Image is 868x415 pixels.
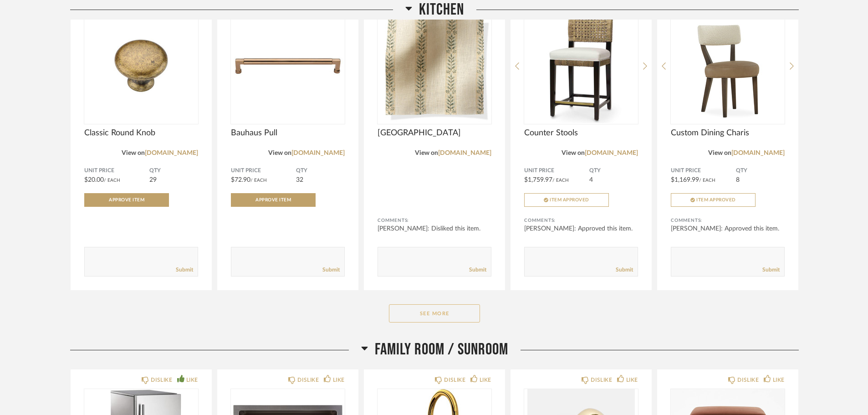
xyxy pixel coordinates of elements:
[296,167,345,174] span: QTY
[291,150,345,156] a: [DOMAIN_NAME]
[773,375,785,384] div: LIKE
[524,224,638,233] div: [PERSON_NAME]: Approved this item.
[333,375,345,384] div: LIKE
[671,167,736,174] span: Unit Price
[268,150,291,156] span: View on
[524,9,638,123] img: undefined
[762,266,780,274] a: Submit
[671,128,785,138] span: Custom Dining Charis
[552,178,569,183] span: / Each
[378,224,491,233] div: [PERSON_NAME]: Disliked this item.
[149,177,157,183] span: 29
[524,193,609,207] button: Item Approved
[84,128,198,138] span: Classic Round Knob
[524,177,552,183] span: $1,759.97
[186,375,198,384] div: LIKE
[149,167,198,174] span: QTY
[671,216,785,225] div: Comments:
[731,150,785,156] a: [DOMAIN_NAME]
[585,150,638,156] a: [DOMAIN_NAME]
[151,375,172,384] div: DISLIKE
[84,193,169,207] button: Approve Item
[104,178,120,183] span: / Each
[296,177,303,183] span: 32
[708,150,731,156] span: View on
[84,167,149,174] span: Unit Price
[109,198,144,202] span: Approve Item
[671,177,699,183] span: $1,169.99
[322,266,340,274] a: Submit
[231,177,250,183] span: $72.90
[378,9,491,123] img: undefined
[699,178,715,183] span: / Each
[84,177,104,183] span: $20.00
[589,167,638,174] span: QTY
[626,375,638,384] div: LIKE
[616,266,633,274] a: Submit
[378,216,491,225] div: Comments:
[438,150,491,156] a: [DOMAIN_NAME]
[122,150,145,156] span: View on
[562,150,585,156] span: View on
[231,167,296,174] span: Unit Price
[696,198,736,202] span: Item Approved
[737,375,759,384] div: DISLIKE
[469,266,486,274] a: Submit
[231,128,345,138] span: Bauhaus Pull
[591,375,612,384] div: DISLIKE
[378,128,491,138] span: [GEOGRAPHIC_DATA]
[550,198,589,202] span: Item Approved
[84,9,198,123] img: undefined
[145,150,198,156] a: [DOMAIN_NAME]
[589,177,593,183] span: 4
[375,340,508,359] span: Family Room / Sunroom
[671,9,785,123] img: undefined
[231,193,316,207] button: Approve Item
[736,167,785,174] span: QTY
[415,150,438,156] span: View on
[524,128,638,138] span: Counter Stools
[444,375,465,384] div: DISLIKE
[736,177,740,183] span: 8
[671,193,756,207] button: Item Approved
[297,375,319,384] div: DISLIKE
[671,224,785,233] div: [PERSON_NAME]: Approved this item.
[255,198,291,202] span: Approve Item
[480,375,491,384] div: LIKE
[231,9,345,123] img: undefined
[176,266,193,274] a: Submit
[524,216,638,225] div: Comments:
[524,167,589,174] span: Unit Price
[250,178,267,183] span: / Each
[389,304,480,323] button: See More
